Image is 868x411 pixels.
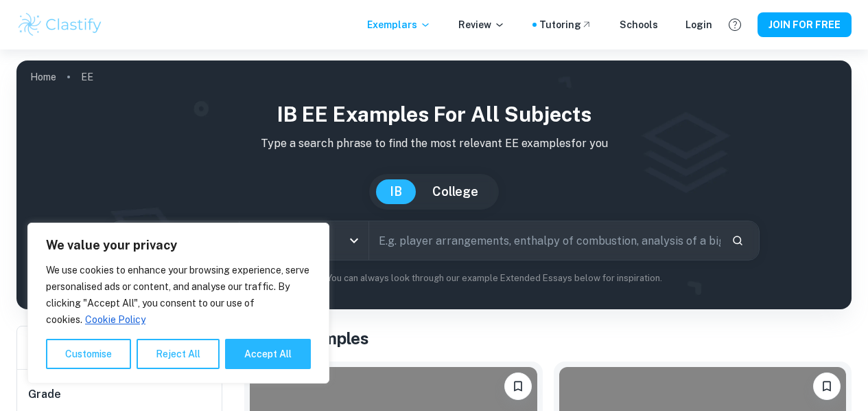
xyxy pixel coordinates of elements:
button: Help and Feedback [723,13,747,36]
button: College [419,179,492,204]
a: Cookie Policy [84,313,146,326]
button: Search [726,229,749,252]
img: Clastify logo [16,11,104,38]
a: Tutoring [539,17,592,32]
a: Home [30,67,56,87]
a: Login [685,17,712,32]
p: EE [81,69,93,85]
p: Exemplars [367,17,431,32]
button: Open [344,231,364,250]
p: Review [458,17,505,32]
button: Customise [46,339,131,369]
button: Please log in to bookmark exemplars [813,373,841,400]
p: Type a search phrase to find the most relevant EE examples for you [27,135,841,152]
p: We value your privacy [46,237,311,254]
button: IB [376,179,416,204]
h1: All EE Examples [244,326,852,351]
p: Not sure what to search for? You can always look through our example Extended Essays below for in... [27,271,841,285]
p: We use cookies to enhance your browsing experience, serve personalised ads or content, and analys... [46,262,311,328]
div: We value your privacy [27,223,329,384]
button: Reject All [137,339,220,369]
button: JOIN FOR FREE [758,12,852,37]
input: E.g. player arrangements, enthalpy of combustion, analysis of a big city... [369,221,720,260]
button: Accept All [225,339,311,369]
button: Please log in to bookmark exemplars [504,373,532,400]
div: EE [110,221,239,260]
h6: Grade [28,386,212,403]
img: profile cover [16,60,852,309]
h1: IB EE examples for all subjects [27,99,841,130]
a: Schools [620,17,658,32]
